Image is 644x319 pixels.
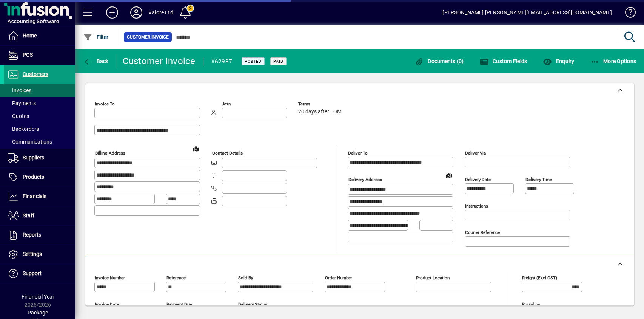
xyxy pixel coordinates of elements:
mat-label: Product location [416,275,450,280]
a: Financials [4,187,75,206]
mat-label: Instructions [465,203,488,209]
span: Paid [273,59,283,64]
div: Customer Invoice [123,55,196,67]
a: Reports [4,226,75,245]
a: Quotes [4,110,75,122]
span: Quotes [8,113,29,119]
a: Backorders [4,122,75,135]
span: Payments [8,100,36,106]
a: Payments [4,97,75,110]
mat-label: Order number [325,275,352,280]
mat-label: Attn [222,101,231,107]
span: Financial Year [22,294,54,300]
mat-label: Delivery time [525,177,552,182]
app-page-header-button: Back [75,54,117,68]
mat-label: Reference [166,275,186,280]
div: [PERSON_NAME] [PERSON_NAME][EMAIL_ADDRESS][DOMAIN_NAME] [442,6,612,19]
span: Suppliers [23,155,44,161]
span: More Options [590,58,636,64]
span: Invoices [8,87,31,93]
mat-label: Invoice date [95,302,119,307]
mat-label: Invoice To [95,101,115,107]
div: Valore Ltd [148,6,173,19]
mat-label: Freight (excl GST) [522,275,557,280]
span: Enquiry [543,58,574,64]
a: View on map [443,169,455,181]
span: Products [23,174,44,180]
span: POS [23,52,33,58]
div: #62937 [211,56,233,68]
span: 20 days after EOM [298,109,342,115]
span: Customers [23,71,48,77]
a: Support [4,264,75,283]
button: Custom Fields [478,54,529,68]
mat-label: Delivery date [465,177,491,182]
mat-label: Delivery status [238,302,267,307]
button: Filter [82,30,111,44]
mat-label: Rounding [522,302,540,307]
a: Products [4,168,75,187]
a: Settings [4,245,75,264]
span: Support [23,270,42,276]
a: Communications [4,135,75,148]
span: Communications [8,139,52,145]
span: Documents (0) [415,58,464,64]
a: Invoices [4,84,75,97]
a: Knowledge Base [619,2,635,26]
span: Settings [23,251,42,257]
button: Back [82,54,111,68]
a: POS [4,46,75,65]
span: Terms [298,102,344,107]
span: Financials [23,193,46,199]
a: View on map [190,142,202,155]
a: Suppliers [4,149,75,167]
mat-label: Deliver via [465,150,486,156]
mat-label: Courier Reference [465,230,500,235]
button: Enquiry [541,54,576,68]
button: Documents (0) [413,54,466,68]
button: More Options [589,54,638,68]
span: Package [28,310,48,316]
span: Home [23,33,37,39]
span: Customer Invoice [127,33,169,41]
button: Profile [124,6,148,19]
span: Filter [83,34,109,40]
mat-label: Deliver To [348,150,368,156]
span: Back [83,58,109,64]
span: Staff [23,212,34,218]
span: Reports [23,232,41,238]
mat-label: Payment due [166,302,192,307]
button: Add [100,6,124,19]
span: Backorders [8,126,39,132]
mat-label: Invoice number [95,275,125,280]
a: Home [4,26,75,45]
mat-label: Sold by [238,275,253,280]
a: Staff [4,206,75,225]
span: Posted [245,59,262,64]
span: Custom Fields [480,58,527,64]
